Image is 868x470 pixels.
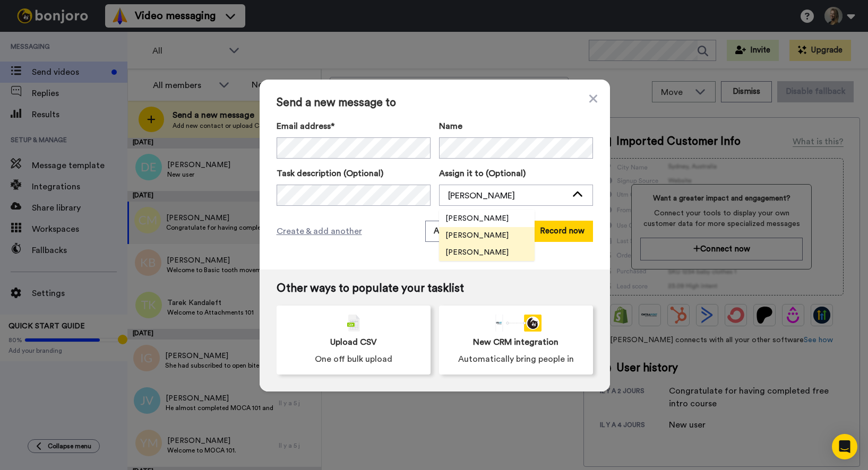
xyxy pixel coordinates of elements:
span: New CRM integration [473,336,558,349]
label: Email address* [277,120,431,133]
span: Other ways to populate your tasklist [277,282,593,295]
div: animation [491,315,542,332]
label: Task description (Optional) [277,167,431,180]
img: csv-grey.png [347,315,360,332]
span: Automatically bring people in [458,353,574,365]
button: Add and record later [425,221,519,242]
span: [PERSON_NAME] [439,247,515,258]
span: [PERSON_NAME] [439,213,515,224]
div: Open Intercom Messenger [832,434,857,459]
label: Assign it to (Optional) [439,167,593,180]
span: [PERSON_NAME] [439,230,515,241]
span: One off bulk upload [315,353,392,365]
span: Create & add another [277,225,362,238]
button: Record now [531,221,593,242]
div: [PERSON_NAME] [448,189,567,202]
span: Name [439,120,462,133]
span: Upload CSV [330,336,377,349]
span: Send a new message to [277,97,593,109]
